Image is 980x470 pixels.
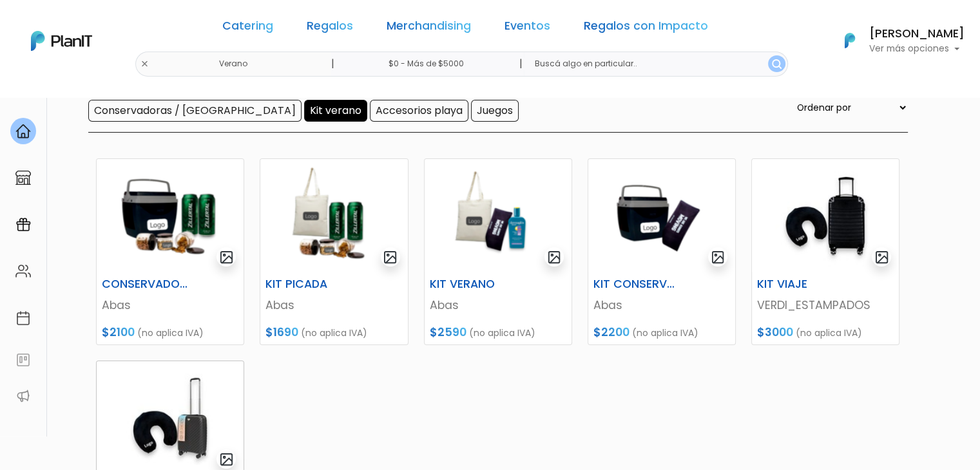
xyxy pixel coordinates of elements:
[97,159,244,272] img: thumb_Captura_de_pantalla_2025-09-15_134016.png
[757,297,894,314] p: VERDI_ESTAMPADOS
[265,324,298,340] span: $1690
[751,158,899,345] a: gallery-light KIT VIAJE VERDI_ESTAMPADOS $3000 (no aplica IVA)
[836,26,864,55] img: PlanIt Logo
[524,52,787,77] input: Buscá algo en particular..
[15,263,31,279] img: people-662611757002400ad9ed0e3c099ab2801c6687ba6c219adb57efc949bc21e19d.svg
[222,21,273,36] a: Catering
[547,250,562,265] img: gallery-light
[15,170,31,185] img: marketplace-4ceaa7011d94191e9ded77b95e3339b90024bf715f7c57f8cf31f2d8c509eaba.svg
[307,21,353,36] a: Regalos
[504,21,550,36] a: Eventos
[370,100,468,122] input: Accesorios playa
[796,326,862,339] span: (no aplica IVA)
[331,56,334,71] p: |
[874,250,889,265] img: gallery-light
[752,159,899,272] img: thumb_2000___2000-Photoroom__35_.jpg
[584,21,708,36] a: Regalos con Impacto
[772,59,782,69] img: search_button-432b6d5273f82d61273b3651a40e1bd1b912527efae98b1b7a1b2c0702e16a8d.svg
[137,326,204,339] span: (no aplica IVA)
[588,158,736,345] a: gallery-light KIT CONSERVADORA Abas $2200 (no aplica IVA)
[15,217,31,232] img: campaigns-02234683943229c281be62815700db0a1741e53638e28bf9629b52c665b00959.svg
[422,277,524,291] h6: KIT VERANO
[265,297,402,314] p: Abas
[593,297,730,314] p: Abas
[593,324,629,340] span: $2200
[430,324,466,340] span: $2590
[140,60,149,68] img: close-6986928ebcb1d6c9903e3b54e860dbc4d054630f23adef3a32610726dff6a82b.svg
[304,100,367,122] input: Kit verano
[425,159,572,272] img: thumb_Captura_de_pantalla_2025-09-15_140611.png
[15,310,31,326] img: calendar-87d922413cdce8b2cf7b7f5f62616a5cf9e4887200fb71536465627b3292af00.svg
[430,297,566,314] p: Abas
[66,12,186,37] div: ¿Necesitás ayuda?
[260,159,407,272] img: thumb_Captura_de_pantalla_2025-09-15_140022.png
[588,159,735,272] img: thumb_Captura_de_pantalla_2025-09-15_140852.png
[424,158,572,345] a: gallery-light KIT VERANO Abas $2590 (no aplica IVA)
[96,158,244,345] a: gallery-light CONSERVADORA + PICADA Abas $2100 (no aplica IVA)
[31,31,92,51] img: PlanIt Logo
[88,100,302,122] input: Conservadoras / [GEOGRAPHIC_DATA]
[301,326,367,339] span: (no aplica IVA)
[219,452,234,467] img: gallery-light
[711,250,725,265] img: gallery-light
[869,28,965,40] h6: [PERSON_NAME]
[469,326,535,339] span: (no aplica IVA)
[15,388,31,404] img: partners-52edf745621dab592f3b2c58e3bca9d71375a7ef29c3b500c9f145b62cc070d4.svg
[869,44,965,53] p: Ver más opciones
[219,250,234,265] img: gallery-light
[260,158,408,345] a: gallery-light KIT PICADA Abas $1690 (no aplica IVA)
[15,124,31,139] img: home-e721727adea9d79c4d83392d1f703f7f8bce08238fde08b1acbfd93340b81755.svg
[387,21,471,36] a: Merchandising
[632,326,698,339] span: (no aplica IVA)
[749,277,851,291] h6: KIT VIAJE
[94,277,196,291] h6: CONSERVADORA + PICADA
[383,250,398,265] img: gallery-light
[15,352,31,368] img: feedback-78b5a0c8f98aac82b08bfc38622c3050aee476f2c9584af64705fc4e61158814.svg
[471,100,519,122] input: Juegos
[102,324,135,340] span: $2100
[586,277,687,291] h6: KIT CONSERVADORA
[519,56,522,71] p: |
[102,297,238,314] p: Abas
[828,24,965,57] button: PlanIt Logo [PERSON_NAME] Ver más opciones
[757,324,793,340] span: $3000
[258,277,360,291] h6: KIT PICADA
